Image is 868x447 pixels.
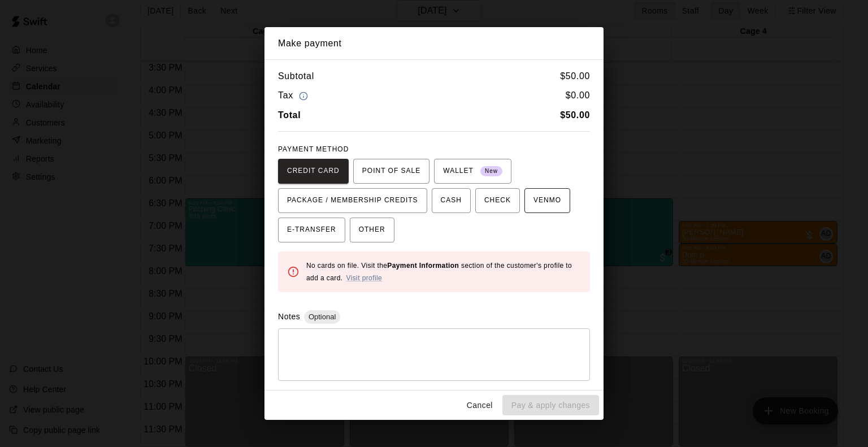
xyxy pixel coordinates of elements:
button: POINT OF SALE [353,159,429,184]
span: POINT OF SALE [362,162,420,180]
h6: $ 50.00 [560,69,590,84]
button: E-TRANSFER [278,218,345,242]
h6: $ 0.00 [566,88,590,103]
b: Payment Information [387,262,459,270]
button: CREDIT CARD [278,159,349,184]
span: Optional [304,313,340,321]
button: Cancel [462,395,498,416]
span: CREDIT CARD [287,162,340,180]
span: E-TRANSFER [287,221,336,239]
button: VENMO [524,188,570,213]
span: CASH [441,192,462,210]
span: PAYMENT METHOD [278,145,349,153]
span: No cards on file. Visit the section of the customer's profile to add a card. [306,262,572,282]
button: CASH [432,188,471,213]
button: CHECK [475,188,520,213]
h6: Subtotal [278,69,314,84]
a: Visit profile [346,274,382,282]
button: OTHER [350,218,394,242]
span: VENMO [533,192,561,210]
b: Total [278,110,301,120]
b: $ 50.00 [560,110,590,120]
button: WALLET New [434,159,511,184]
label: Notes [278,312,300,321]
span: PACKAGE / MEMBERSHIP CREDITS [287,192,418,210]
h2: Make payment [264,27,604,60]
span: CHECK [484,192,511,210]
span: OTHER [359,221,385,239]
span: New [480,164,502,179]
span: WALLET [443,162,502,180]
button: PACKAGE / MEMBERSHIP CREDITS [278,188,427,213]
h6: Tax [278,88,311,103]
